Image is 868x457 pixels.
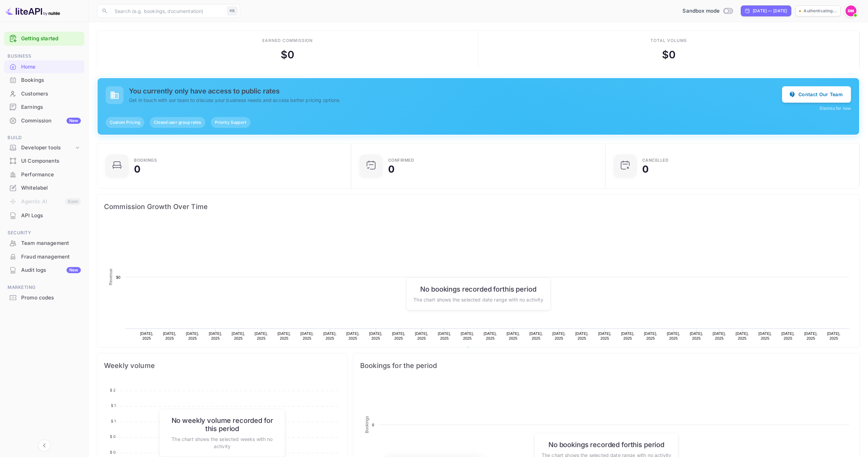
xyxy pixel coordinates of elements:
div: Confirmed [388,158,414,162]
div: Developer tools [21,144,74,152]
h6: No weekly volume recorded for this period [166,416,278,433]
text: [DATE], 2025 [438,331,451,340]
h6: No bookings recorded for this period [413,285,543,293]
div: Customers [4,87,84,101]
text: [DATE], 2025 [186,331,199,340]
text: [DATE], 2025 [804,331,818,340]
text: [DATE], 2025 [323,331,337,340]
tspan: $ 1 [111,418,116,423]
div: $ 0 [281,47,294,62]
div: API Logs [21,212,81,220]
button: Dismiss for now [820,105,851,112]
span: Sandbox mode [682,7,720,15]
div: Commission [21,117,81,125]
div: Bookings [21,76,81,84]
text: [DATE], 2025 [759,331,772,340]
text: [DATE], 2025 [278,331,291,340]
a: API Logs [4,209,84,222]
div: Whitelabel [4,181,84,195]
div: UI Components [21,157,81,165]
div: Home [21,63,81,71]
text: $0 [116,275,120,279]
text: [DATE], 2025 [140,331,153,340]
text: [DATE], 2025 [736,331,749,340]
input: Search (e.g. bookings, documentation) [111,4,224,18]
div: Home [4,60,84,74]
text: [DATE], 2025 [461,331,474,340]
img: LiteAPI logo [5,5,60,16]
div: Performance [4,168,84,181]
text: [DATE], 2025 [667,331,680,340]
a: CommissionNew [4,114,84,127]
div: 0 [134,164,141,174]
div: 0 [642,164,649,174]
span: Priority Support [211,119,250,126]
a: Audit logsNew [4,264,84,276]
text: [DATE], 2025 [392,331,405,340]
div: Switch to Production mode [680,7,735,15]
div: Team management [21,239,81,247]
a: Promo codes [4,291,84,304]
span: Security [4,229,84,237]
div: $ 0 [662,47,676,62]
text: [DATE], 2025 [163,331,176,340]
div: Promo codes [4,291,84,305]
text: [DATE], 2025 [552,331,565,340]
div: Audit logs [21,266,81,274]
button: Collapse navigation [38,439,50,452]
span: Custom Pricing [106,119,144,126]
span: Build [4,134,84,142]
div: Performance [21,171,81,179]
div: New [67,267,81,273]
text: [DATE], 2025 [346,331,359,340]
text: [DATE], 2025 [621,331,634,340]
h5: You currently only have access to public rates [129,87,782,95]
img: Daria Moiseenko [845,5,856,16]
div: Getting started [4,32,84,46]
text: [DATE], 2025 [369,331,382,340]
tspan: $ 0 [110,434,116,439]
div: Earned commission [262,38,313,44]
div: [DATE] — [DATE] [753,8,787,14]
span: Bookings for the period [360,360,853,371]
a: Team management [4,237,84,249]
div: 0 [388,164,395,174]
span: Weekly volume [104,360,340,371]
p: Get in touch with our team to discuss your business needs and access better pricing options [129,97,782,104]
p: Authenticating... [804,8,837,14]
div: Bookings [134,158,157,162]
div: Earnings [4,101,84,114]
div: CANCELLED [642,158,669,162]
text: [DATE], 2025 [713,331,726,340]
text: Revenue [108,268,113,285]
text: Revenue [473,347,490,352]
div: Customers [21,90,81,98]
div: ⌘K [227,6,237,15]
text: [DATE], 2025 [300,331,314,340]
span: Closed user group rates [150,119,205,126]
span: Commission Growth Over Time [104,201,853,212]
span: Business [4,53,84,60]
div: Promo codes [21,294,81,302]
span: Marketing [4,284,84,291]
div: Developer tools [4,142,84,154]
div: Audit logsNew [4,264,84,277]
text: [DATE], 2025 [644,331,657,340]
div: Team management [4,237,84,250]
a: Fraud management [4,250,84,263]
a: UI Components [4,154,84,167]
text: [DATE], 2025 [415,331,428,340]
div: UI Components [4,154,84,168]
text: [DATE], 2025 [529,331,543,340]
text: [DATE], 2025 [255,331,268,340]
p: The chart shows the selected date range with no activity [413,296,543,303]
text: [DATE], 2025 [598,331,612,340]
div: Fraud management [21,253,81,261]
a: Customers [4,87,84,100]
a: Bookings [4,74,84,86]
text: [DATE], 2025 [690,331,703,340]
text: 0 [372,423,374,427]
